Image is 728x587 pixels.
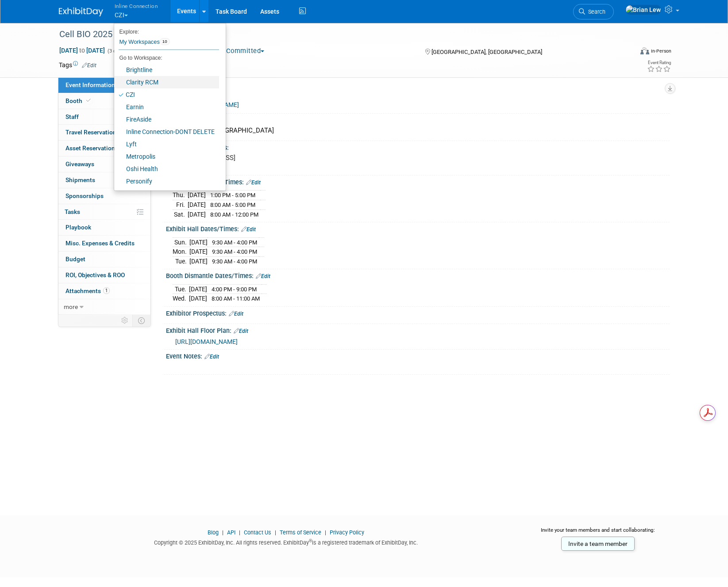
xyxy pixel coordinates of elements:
div: In-Person [651,48,671,54]
div: Exhibit Hall Dates/Times: [166,222,670,234]
td: Personalize Event Tab Strip [117,315,133,326]
a: Budget [58,252,150,267]
div: [US_STATE][GEOGRAPHIC_DATA] [173,124,663,137]
a: Playbook [58,220,150,235]
a: FireAside [114,113,219,126]
a: Personify [114,175,219,187]
td: Tags [59,61,96,69]
a: Attachments1 [58,283,150,299]
td: Fri. [173,200,188,210]
img: ExhibitDay [59,8,103,16]
a: Brightline [114,64,219,76]
div: Event Notes: [166,350,670,361]
a: Travel Reservations [58,125,150,140]
a: Earnin [114,101,219,113]
td: Wed. [173,294,189,303]
span: Attachments [65,287,110,294]
span: | [273,529,278,536]
a: Edit [241,226,256,233]
span: 8:00 AM - 5:00 PM [210,202,255,208]
pre: [STREET_ADDRESS] [176,154,366,162]
td: Sun. [173,237,189,247]
span: | [237,529,243,536]
a: My Workspaces10 [119,34,219,50]
a: Booth [58,93,150,109]
td: [DATE] [188,191,206,200]
div: Event Website: [166,87,670,99]
a: Edit [229,311,243,317]
div: Event Venue Address: [166,141,670,152]
div: Event Venue Name: [166,114,670,125]
span: to [78,47,86,54]
div: Event Rating [647,61,671,65]
div: Event Format [581,46,672,59]
li: Go to Workspace: [114,52,219,64]
span: Search [585,8,605,15]
td: Tue. [173,284,189,294]
a: more [58,299,150,315]
td: [DATE] [189,237,208,247]
td: Sat. [173,210,188,219]
a: Inline Connection-DONT DELETE [114,126,219,138]
span: Playbook [65,224,91,231]
i: Booth reservation complete [86,98,91,103]
span: Booth [65,97,92,104]
a: Misc. Expenses & Credits [58,236,150,251]
a: Edit [204,354,219,360]
a: Edit [234,328,248,334]
a: API [227,529,235,536]
span: 4:00 PM - 9:00 PM [212,286,257,293]
span: Inline Connection [115,1,158,11]
a: Metropolis [114,150,219,163]
td: [DATE] [189,284,207,294]
a: Privacy Policy [330,529,364,536]
span: more [64,303,78,310]
td: [DATE] [189,256,208,266]
div: Exhibitor Prospectus: [166,307,670,318]
td: [DATE] [189,247,208,257]
div: Booth Set-up Dates/Times: [166,175,670,187]
img: Brian Lew [625,5,661,15]
a: Edit [82,62,96,69]
a: Tasks [58,204,150,220]
a: Terms of Service [280,529,321,536]
a: Search [573,4,614,19]
span: 9:30 AM - 4:00 PM [212,248,257,255]
span: [GEOGRAPHIC_DATA], [GEOGRAPHIC_DATA] [431,49,542,55]
span: | [220,529,226,536]
a: Giveaways [58,156,150,172]
div: Booth Dismantle Dates/Times: [166,269,670,281]
div: Cell BIO 2025 [56,27,620,42]
span: 9:30 AM - 4:00 PM [212,239,257,246]
span: Budget [65,255,85,263]
span: 1:00 PM - 5:00 PM [210,192,255,198]
span: Misc. Expenses & Credits [65,240,135,247]
span: 9:30 AM - 4:00 PM [212,258,257,265]
a: Asset Reservations [58,141,150,156]
a: Clarity RCM [114,76,219,88]
span: Tasks [65,208,80,215]
span: (3 days) [107,48,125,54]
span: 8:00 AM - 12:00 PM [210,211,258,218]
td: Toggle Event Tabs [132,315,150,326]
span: Staff [65,113,79,120]
div: Invite your team members and start collaborating: [527,526,670,540]
td: [DATE] [188,210,206,219]
span: Shipments [65,176,95,183]
span: 8:00 AM - 11:00 AM [212,295,260,302]
sup: ® [309,538,312,543]
a: Lyft [114,138,219,150]
a: Invite a team member [561,537,635,551]
a: Shipments [58,172,150,188]
a: ROI, Objectives & ROO [58,267,150,283]
td: Tue. [173,256,189,266]
span: ROI, Objectives & ROO [65,271,125,278]
span: Travel Reservations [65,129,119,136]
a: [URL][DOMAIN_NAME] [175,338,238,345]
span: | [323,529,328,536]
span: 1 [103,287,110,294]
span: [DATE] [DATE] [59,46,105,54]
td: Mon. [173,247,189,257]
a: Edit [246,179,261,186]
